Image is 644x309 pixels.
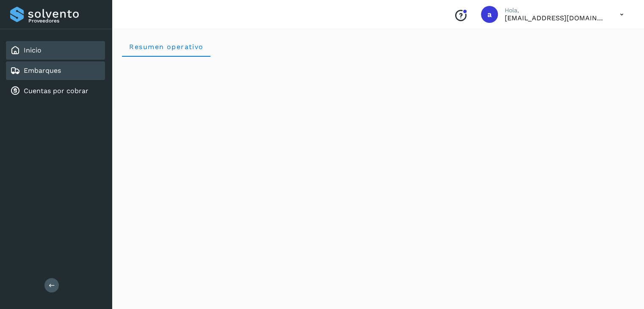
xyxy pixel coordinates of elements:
[24,87,88,95] a: Cuentas por cobrar
[505,14,606,22] p: aux.facturacion@atpilot.mx
[24,46,41,54] a: Inicio
[28,18,102,24] p: Proveedores
[6,41,105,60] div: Inicio
[6,61,105,80] div: Embarques
[24,66,61,74] a: Embarques
[505,7,606,14] p: Hola,
[129,43,204,51] span: Resumen operativo
[6,82,105,100] div: Cuentas por cobrar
